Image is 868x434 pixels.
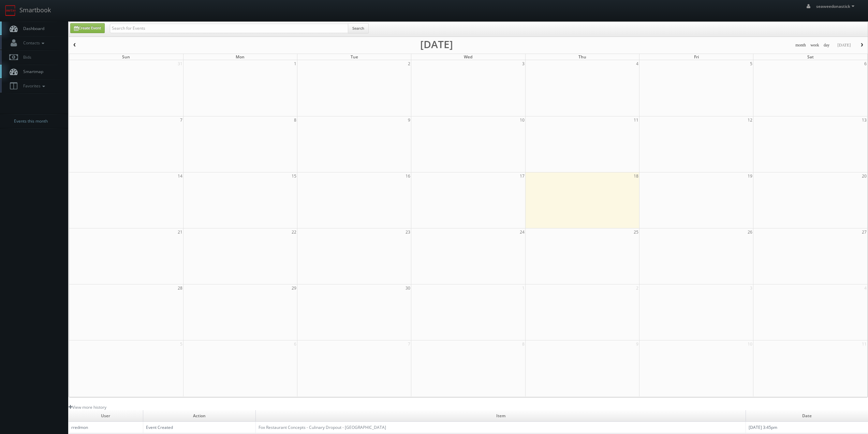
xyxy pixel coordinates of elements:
[747,340,753,348] span: 10
[633,228,639,236] span: 25
[177,228,183,236] span: 21
[519,172,525,180] span: 17
[177,172,183,180] span: 14
[143,422,255,433] td: Event Created
[807,54,814,60] span: Sat
[861,340,867,348] span: 11
[521,60,525,67] span: 3
[635,340,639,348] span: 9
[348,23,369,33] button: Search
[291,284,297,292] span: 29
[69,422,143,433] td: rredmon
[821,41,832,50] button: day
[464,54,472,60] span: Wed
[635,284,639,292] span: 2
[864,284,867,292] span: 4
[420,41,453,48] h2: [DATE]
[861,116,867,124] span: 13
[521,284,525,292] span: 1
[69,404,106,410] a: View more history
[20,54,31,60] span: Bids
[177,284,183,292] span: 28
[405,228,411,236] span: 23
[746,410,868,422] td: Date
[519,228,525,236] span: 24
[20,83,47,89] span: Favorites
[407,116,411,124] span: 9
[177,60,183,67] span: 31
[793,41,808,50] button: month
[749,284,753,292] span: 3
[749,60,753,67] span: 5
[835,41,853,50] button: [DATE]
[291,172,297,180] span: 15
[236,54,245,60] span: Mon
[633,172,639,180] span: 18
[20,26,44,31] span: Dashboard
[519,116,525,124] span: 10
[351,54,358,60] span: Tue
[864,60,867,67] span: 6
[861,228,867,236] span: 27
[521,340,525,348] span: 8
[808,41,822,50] button: week
[747,116,753,124] span: 12
[143,410,255,422] td: Action
[293,116,297,124] span: 8
[69,410,143,422] td: User
[578,54,586,60] span: Thu
[70,23,105,33] a: Create Event
[179,340,183,348] span: 5
[407,340,411,348] span: 7
[747,172,753,180] span: 19
[291,228,297,236] span: 22
[746,422,868,433] td: [DATE] 3:45pm
[110,24,348,33] input: Search for Events
[179,116,183,124] span: 7
[405,284,411,292] span: 30
[694,54,699,60] span: Fri
[816,3,856,9] span: seaweedonastick
[122,54,130,60] span: Sun
[255,410,746,422] td: Item
[259,424,386,430] a: Fox Restaurant Concepts - Culinary Dropout - [GEOGRAPHIC_DATA]
[20,40,46,46] span: Contacts
[5,5,16,16] img: smartbook-logo.png
[747,228,753,236] span: 26
[14,118,48,125] span: Events this month
[635,60,639,67] span: 4
[20,69,43,74] span: Smartmap
[861,172,867,180] span: 20
[293,340,297,348] span: 6
[405,172,411,180] span: 16
[407,60,411,67] span: 2
[633,116,639,124] span: 11
[293,60,297,67] span: 1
